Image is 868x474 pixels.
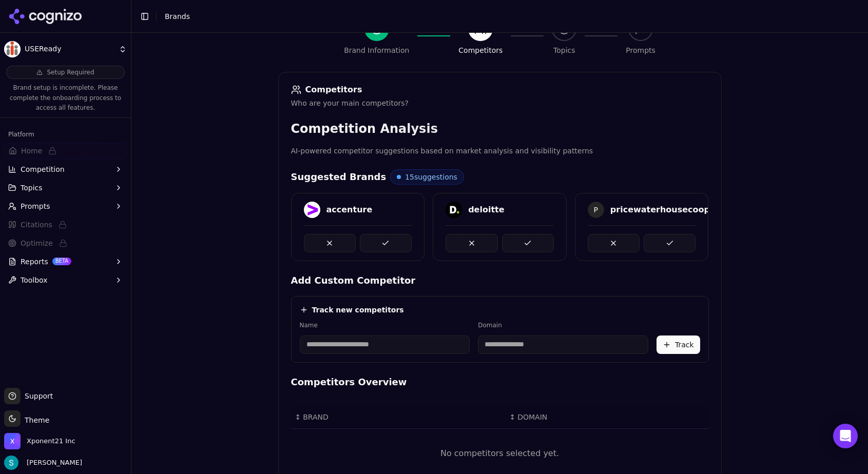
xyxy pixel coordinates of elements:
[291,121,709,137] h3: Competition Analysis
[21,275,48,285] span: Toolbox
[21,146,42,156] span: Home
[4,198,127,214] button: Prompts
[4,456,18,470] img: Sam Volante
[4,41,21,57] img: USEReady
[52,258,71,265] span: BETA
[291,98,709,108] div: Who are your main competitors?
[4,253,127,270] button: ReportsBETA
[165,12,190,21] span: Brands
[626,45,655,55] div: Prompts
[506,406,596,429] th: DOMAIN
[27,437,75,446] span: Xponent21 Inc
[4,272,127,288] button: Toolbox
[4,456,82,470] button: Open user button
[517,412,547,422] span: DOMAIN
[21,201,50,211] span: Prompts
[21,183,43,193] span: Topics
[165,11,839,22] nav: breadcrumb
[344,45,409,55] div: Brand Information
[303,412,329,422] span: BRAND
[21,164,65,174] span: Competition
[657,335,700,354] button: Track
[47,68,94,76] span: Setup Required
[4,161,127,177] button: Competition
[4,126,127,143] div: Platform
[21,238,53,248] span: Optimize
[510,412,592,422] div: ↕DOMAIN
[833,424,858,448] div: Open Intercom Messenger
[291,145,709,157] p: AI-powered competitor suggestions based on market analysis and visibility patterns
[458,45,503,55] div: Competitors
[304,202,320,218] img: accenture
[4,433,75,449] button: Open organization switcher
[295,412,501,422] div: ↕BRAND
[4,180,127,196] button: Topics
[291,170,387,184] h4: Suggested Brands
[468,204,504,216] div: deloitte
[291,375,709,389] h4: Competitors Overview
[21,416,49,424] span: Theme
[21,391,53,401] span: Support
[610,204,753,216] div: pricewaterhousecoopers (pwc)
[405,172,457,182] span: 15 suggestions
[23,458,82,467] span: [PERSON_NAME]
[21,256,48,267] span: Reports
[446,202,462,218] img: deloitte
[25,45,114,54] span: USEReady
[478,321,648,329] label: Domain
[291,273,709,288] h4: Add Custom Competitor
[553,45,575,55] div: Topics
[21,220,52,230] span: Citations
[4,433,21,449] img: Xponent21 Inc
[588,202,604,218] span: P
[312,305,404,315] h4: Track new competitors
[291,85,709,95] div: Competitors
[326,204,373,216] div: accenture
[300,321,470,329] label: Name
[6,83,125,113] p: Brand setup is incomplete. Please complete the onboarding process to access all features.
[291,406,506,429] th: BRAND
